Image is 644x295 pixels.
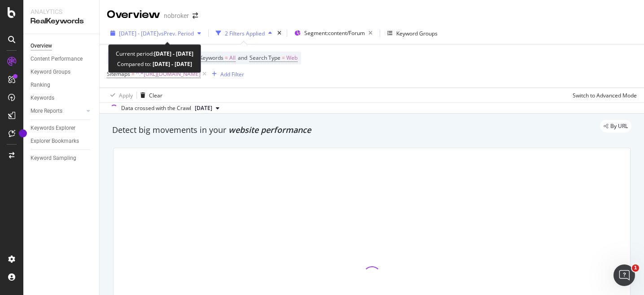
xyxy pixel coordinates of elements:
div: Analytics [31,7,92,16]
div: nobroker [164,11,189,20]
div: Keywords Explorer [31,123,75,133]
b: [DATE] - [DATE] [154,50,193,57]
div: legacy label [600,120,631,132]
a: Keywords [31,93,93,103]
span: ^.*[URL][DOMAIN_NAME] [136,68,201,80]
div: Compared to: [117,59,192,69]
a: Content Performance [31,54,93,64]
span: 2025 Apr. 7th [195,104,212,112]
div: Apply [119,92,133,99]
a: More Reports [31,106,84,116]
b: [DATE] - [DATE] [151,60,192,68]
a: Ranking [31,80,93,90]
a: Overview [31,41,93,51]
span: Segment: content/Forum [304,29,365,37]
button: [DATE] [191,103,223,114]
div: Keyword Groups [31,67,70,77]
a: Keyword Groups [31,67,93,77]
div: Overview [107,7,160,22]
span: = [131,70,135,78]
span: = [225,54,228,62]
button: Switch to Advanced Mode [569,88,637,102]
div: Data crossed with the Crawl [121,104,191,112]
button: Apply [107,88,133,102]
button: [DATE] - [DATE]vsPrev. Period [107,26,205,40]
div: Ranking [31,80,50,90]
div: Current period: [116,48,193,59]
div: times [276,29,283,38]
div: Keywords [31,93,54,103]
a: Explorer Bookmarks [31,136,93,146]
a: Keyword Sampling [31,154,93,163]
span: Keywords [199,54,223,62]
div: More Reports [31,106,62,116]
span: = [282,54,285,62]
div: Content Performance [31,54,83,64]
div: Keyword Groups [396,30,438,37]
div: Explorer Bookmarks [31,136,79,146]
iframe: Intercom live chat [613,264,635,286]
button: Clear [137,88,162,102]
span: 1 [632,264,639,272]
div: Overview [31,41,52,51]
div: Add Filter [220,70,244,78]
span: All [229,52,236,64]
button: Keyword Groups [384,26,441,40]
span: Sitemaps [107,70,130,78]
span: [DATE] - [DATE] [119,30,158,37]
div: Clear [149,92,162,99]
div: Switch to Advanced Mode [573,92,637,99]
span: By URL [610,123,628,129]
span: vs Prev. Period [158,30,194,37]
a: Keywords Explorer [31,123,93,133]
div: 2 Filters Applied [225,30,265,37]
button: 2 Filters Applied [212,26,276,40]
span: and [238,54,247,62]
div: RealKeywords [31,16,92,26]
button: Add Filter [208,69,244,79]
span: Web [286,52,298,64]
div: Tooltip anchor [19,129,27,137]
span: Search Type [250,54,280,62]
div: Keyword Sampling [31,154,76,163]
button: Segment:content/Forum [291,26,376,40]
div: arrow-right-arrow-left [193,13,198,19]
